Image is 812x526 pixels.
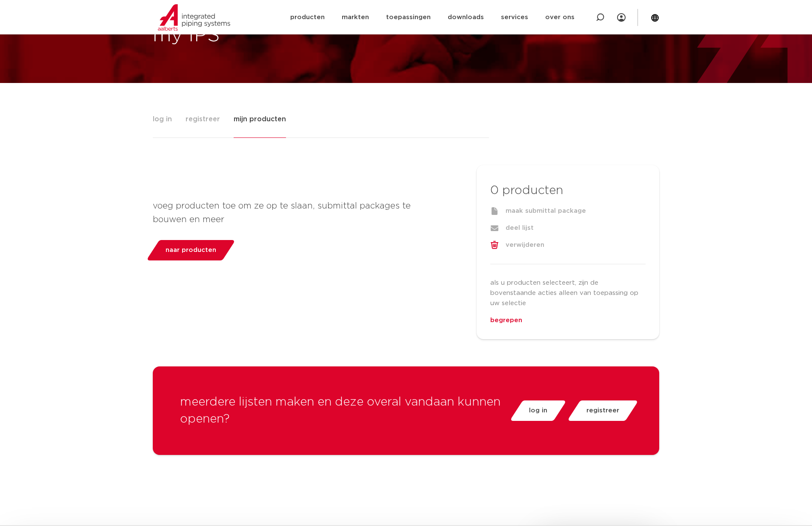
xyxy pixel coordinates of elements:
[153,199,443,226] h4: voeg producten toe om ze op te slaan, submittal packages te bouwen en meer
[490,278,646,309] p: als u producten selecteert, zijn de bovenstaande acties alleen van toepassing op uw selectie
[234,111,286,128] span: mijn producten
[490,223,646,233] div: deel lijst
[490,240,646,250] div: verwijderen
[529,404,547,417] span: log in
[502,185,563,197] span: producten
[490,185,499,197] span: 0
[146,240,235,260] a: naar producten
[153,22,402,49] h1: my IPS
[153,110,659,496] div: Tabs. Open items met enter of spatie, sluit af met escape en navigeer met de pijltoetsen.
[490,206,646,216] div: maak submittal package
[490,317,522,323] a: begrepen
[180,394,503,428] h3: meerdere lijsten maken en deze overal vandaan kunnen openen?
[166,243,216,257] span: naar producten
[586,404,619,417] span: registreer
[153,111,172,128] span: log in
[186,111,220,128] span: registreer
